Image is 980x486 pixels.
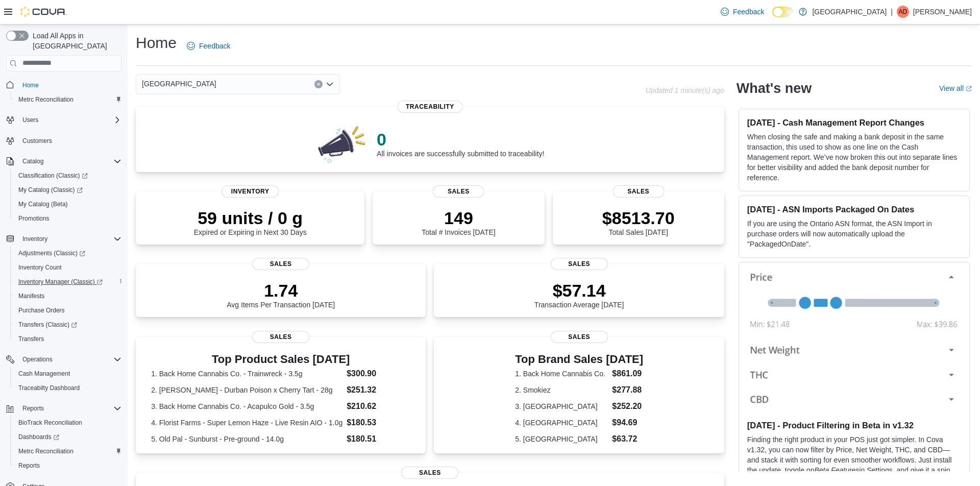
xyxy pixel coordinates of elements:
[18,278,103,286] span: Inventory Manager (Classic)
[22,116,38,124] span: Users
[252,258,309,270] span: Sales
[2,133,126,148] button: Customers
[737,80,812,96] h2: What's new
[10,430,126,444] a: Dashboards
[136,33,177,53] h1: Home
[377,129,544,158] div: All invoices are successfully submitted to traceability!
[398,101,462,113] span: Traceability
[18,79,43,91] a: Home
[347,400,410,412] dd: $210.62
[14,93,78,106] a: Metrc Reconciliation
[151,385,342,395] dt: 2. [PERSON_NAME] - Durban Poison x Cherry Tart - 28g
[747,117,961,128] h3: [DATE] - Cash Management Report Changes
[747,132,961,183] p: When closing the safe and making a bank deposit in the same transaction, this used to show as one...
[515,369,608,379] dt: 1. Back Home Cannabis Co.
[10,275,126,289] a: Inventory Manager (Classic)
[10,183,126,197] a: My Catalog (Classic)
[515,418,608,428] dt: 4. [GEOGRAPHIC_DATA]
[18,402,121,415] span: Reports
[891,6,893,18] p: |
[18,402,48,415] button: Reports
[14,368,121,380] span: Cash Management
[18,186,83,194] span: My Catalog (Classic)
[18,353,121,366] span: Operations
[18,233,121,245] span: Inventory
[20,7,66,17] img: Cova
[377,129,544,150] p: 0
[18,292,44,300] span: Manifests
[14,184,121,196] span: My Catalog (Classic)
[10,211,126,226] button: Promotions
[14,304,121,317] span: Purchase Orders
[18,95,73,104] span: Metrc Reconciliation
[22,157,43,165] span: Catalog
[747,218,961,249] p: If you are using the Ontario ASN format, the ASN Import in purchase orders will now automatically...
[314,80,323,88] button: Clear input
[14,169,121,182] span: Classification (Classic)
[515,353,643,366] h3: Top Brand Sales [DATE]
[534,280,624,309] div: Transaction Average [DATE]
[183,36,234,56] a: Feedback
[612,185,664,198] span: Sales
[602,208,675,228] p: $8513.70
[29,31,121,51] span: Load All Apps in [GEOGRAPHIC_DATA]
[252,331,309,343] span: Sales
[18,419,82,427] span: BioTrack Reconciliation
[14,261,66,274] a: Inventory Count
[14,417,121,429] span: BioTrack Reconciliation
[222,185,279,198] span: Inventory
[14,247,121,259] span: Adjustments (Classic)
[18,200,68,208] span: My Catalog (Beta)
[18,353,57,366] button: Operations
[14,459,121,472] span: Reports
[14,382,84,394] a: Traceabilty Dashboard
[814,466,859,474] em: Beta Features
[551,258,608,270] span: Sales
[18,114,121,126] span: Users
[18,433,59,441] span: Dashboards
[14,276,107,288] a: Inventory Manager (Classic)
[534,280,624,301] p: $57.14
[14,459,44,472] a: Reports
[422,208,495,228] p: 149
[899,6,908,18] span: AD
[347,384,410,396] dd: $251.32
[612,400,643,412] dd: $252.20
[18,134,121,147] span: Customers
[347,433,410,445] dd: $180.51
[422,208,495,236] div: Total # Invoices [DATE]
[18,447,73,455] span: Metrc Reconciliation
[2,352,126,367] button: Operations
[10,303,126,318] button: Purchase Orders
[14,212,54,225] a: Promotions
[14,319,121,331] span: Transfers (Classic)
[14,304,69,317] a: Purchase Orders
[14,333,121,345] span: Transfers
[18,263,62,272] span: Inventory Count
[14,93,121,106] span: Metrc Reconciliation
[14,431,121,443] span: Dashboards
[18,384,80,392] span: Traceabilty Dashboard
[347,417,410,429] dd: $180.53
[151,418,342,428] dt: 4. Florist Farms - Super Lemon Haze - Live Resin AIO - 1.0g
[326,80,334,88] button: Open list of options
[18,321,77,329] span: Transfers (Classic)
[515,434,608,444] dt: 5. [GEOGRAPHIC_DATA]
[14,290,121,302] span: Manifests
[18,155,121,167] span: Catalog
[194,208,307,236] div: Expired or Expiring in Next 30 Days
[2,113,126,127] button: Users
[812,6,887,18] p: [GEOGRAPHIC_DATA]
[18,370,70,378] span: Cash Management
[227,280,335,301] p: 1.74
[14,290,48,302] a: Manifests
[10,92,126,107] button: Metrc Reconciliation
[14,368,74,380] a: Cash Management
[747,420,961,430] h3: [DATE] - Product Filtering in Beta in v1.32
[14,445,78,457] a: Metrc Reconciliation
[14,382,121,394] span: Traceabilty Dashboard
[22,404,44,412] span: Reports
[18,172,88,180] span: Classification (Classic)
[612,433,643,445] dd: $63.72
[347,368,410,380] dd: $300.90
